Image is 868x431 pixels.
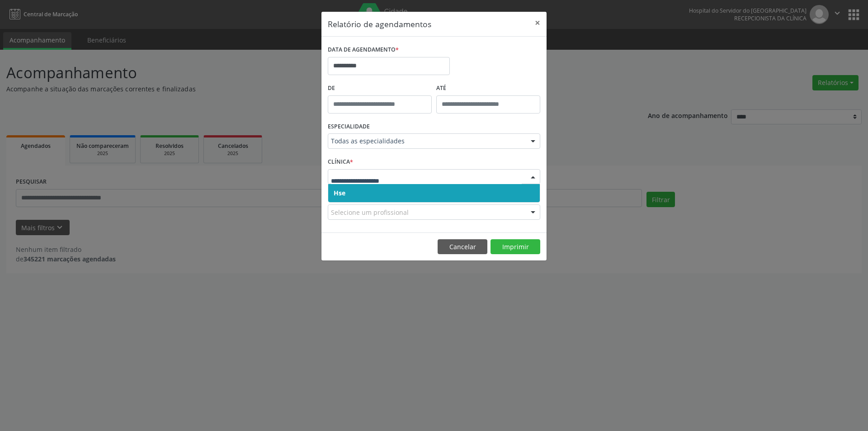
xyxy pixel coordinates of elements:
h5: Relatório de agendamentos [328,18,431,30]
label: ESPECIALIDADE [328,120,370,134]
button: Imprimir [491,239,540,255]
span: Hse [334,189,345,197]
button: Cancelar [438,239,487,255]
button: Close [528,12,547,34]
label: ATÉ [436,81,540,95]
label: CLÍNICA [328,155,353,169]
span: Selecione um profissional [331,208,409,217]
label: DATA DE AGENDAMENTO [328,43,399,57]
span: Todas as especialidades [331,137,522,146]
label: De [328,81,432,95]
